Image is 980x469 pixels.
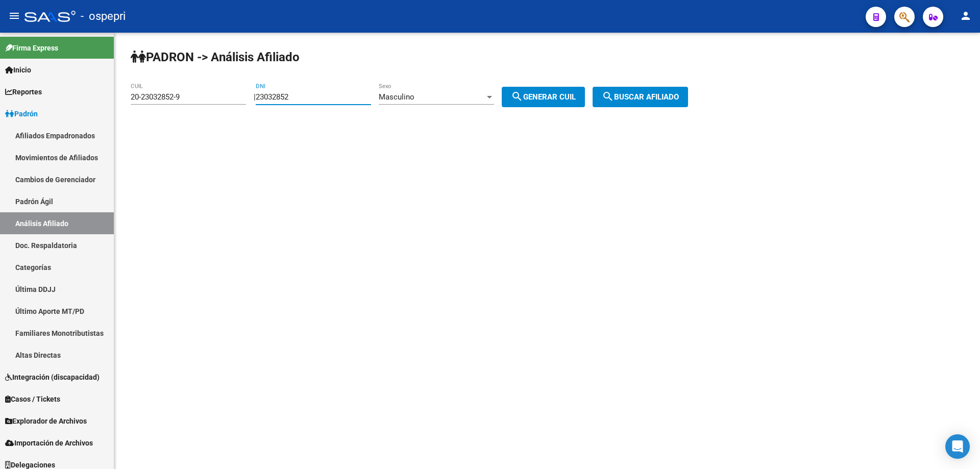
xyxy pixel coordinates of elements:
span: Firma Express [5,42,58,54]
span: Inicio [5,64,31,76]
div: Open Intercom Messenger [945,434,970,459]
mat-icon: person [960,10,972,22]
span: Explorador de Archivos [5,415,87,427]
div: | [254,92,593,102]
span: Importación de Archivos [5,437,93,449]
mat-icon: menu [8,10,20,22]
button: Generar CUIL [502,87,585,107]
span: Integración (discapacidad) [5,372,100,383]
span: Masculino [379,92,414,102]
span: Buscar afiliado [602,92,679,102]
mat-icon: search [511,90,523,103]
span: Reportes [5,86,42,97]
mat-icon: search [602,90,614,103]
button: Buscar afiliado [593,87,688,107]
strong: PADRON -> Análisis Afiliado [131,50,300,64]
span: Padrón [5,108,38,119]
span: - ospepri [81,5,126,28]
span: Casos / Tickets [5,393,60,405]
span: Generar CUIL [511,92,576,102]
